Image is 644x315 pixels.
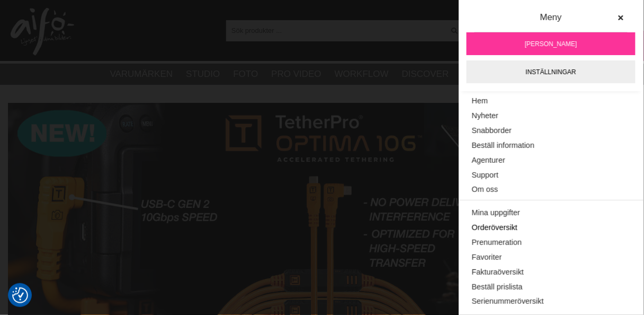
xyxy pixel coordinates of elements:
[472,265,630,280] a: Fakturaöversikt
[11,8,74,56] img: logo.png
[12,286,28,305] button: Samtyckesinställningar
[226,22,445,38] input: Sök produkter ...
[467,60,636,83] a: Inställningar
[475,11,628,32] div: Meny
[472,221,630,235] a: Orderöversikt
[472,182,630,197] a: Om oss
[335,67,389,81] a: Workflow
[472,94,630,109] a: Hem
[110,67,173,81] a: Varumärken
[472,168,630,182] a: Support
[472,235,630,250] a: Prenumeration
[186,67,220,81] a: Studio
[472,138,630,153] a: Beställ information
[402,67,449,81] a: Discover
[472,206,630,221] a: Mina uppgifter
[233,67,258,81] a: Foto
[525,39,577,49] span: [PERSON_NAME]
[472,109,630,124] a: Nyheter
[472,250,630,265] a: Favoriter
[472,124,630,138] a: Snabborder
[472,280,630,295] a: Beställ prislista
[472,153,630,168] a: Agenturer
[271,67,321,81] a: Pro Video
[12,287,28,303] img: Revisit consent button
[472,294,630,309] a: Serienummeröversikt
